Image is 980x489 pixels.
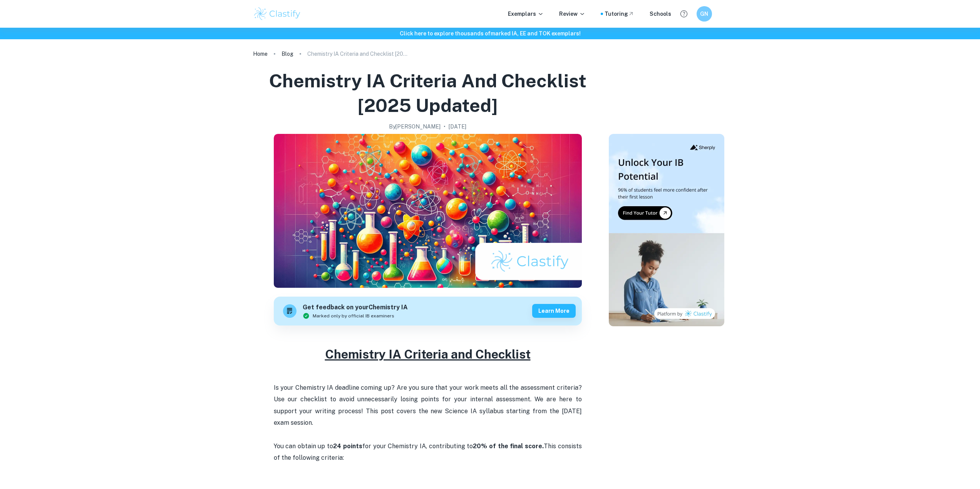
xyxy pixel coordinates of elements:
a: Home [253,48,268,59]
button: Help and Feedback [677,7,690,20]
a: Schools [650,10,671,18]
p: You can obtain up to for your Chemistry IA, contributing to This consists of the following criteria: [274,382,582,476]
button: Learn more [532,304,576,318]
button: GN [697,6,712,22]
h6: Click here to explore thousands of marked IA, EE and TOK exemplars ! [2,29,978,38]
a: Get feedback on yourChemistry IAMarked only by official IB examinersLearn more [274,297,582,325]
img: Thumbnail [609,134,724,326]
p: • [444,122,446,131]
span: Marked only by official IB examiners [313,312,394,319]
h2: By [PERSON_NAME] [389,122,441,131]
h6: GN [700,10,709,18]
h2: [DATE] [449,122,466,131]
strong: 20% of the final score. [473,442,544,450]
u: Chemistry IA Criteria and Checklist [325,347,531,361]
a: Tutoring [605,10,634,18]
p: Review [559,10,585,18]
img: Clastify logo [253,6,302,22]
strong: 24 points [333,442,362,450]
h1: Chemistry IA Criteria and Checklist [2025 updated] [256,68,600,118]
img: Chemistry IA Criteria and Checklist [2025 updated] cover image [274,134,582,288]
p: Chemistry IA Criteria and Checklist [2025 updated] [307,50,407,58]
span: Is your Chemistry IA deadline coming up? Are you sure that your work meets all the assessment cri... [274,384,583,426]
a: Blog [281,48,293,59]
h6: Get feedback on your Chemistry IA [303,303,408,312]
p: Exemplars [508,10,544,18]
